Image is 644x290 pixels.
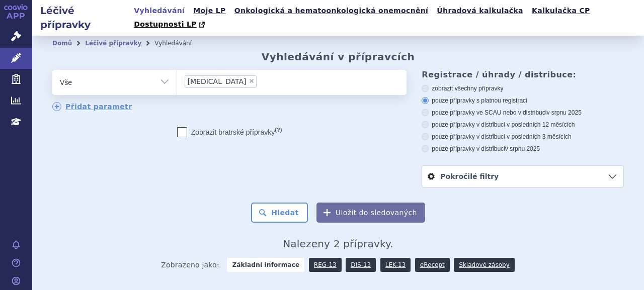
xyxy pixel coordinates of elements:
[434,4,526,18] a: Úhradová kalkulačka
[260,75,265,87] input: [MEDICAL_DATA]
[546,109,581,116] span: v srpnu 2025
[154,36,205,51] li: Vyhledávání
[346,258,376,272] a: DIS-13
[161,258,219,272] span: Zobrazeno jako:
[249,78,255,84] span: ×
[131,18,210,32] a: Dostupnosti LP
[283,238,393,250] span: Nalezeny 2 přípravky.
[422,145,624,153] label: pouze přípravky v distribuci
[52,102,132,111] a: Přidat parametr
[422,109,624,117] label: pouze přípravky ve SCAU nebo v distribuci
[131,4,188,18] a: Vyhledávání
[32,4,131,32] h2: Léčivé přípravky
[422,70,624,79] h3: Registrace / úhrady / distribuce:
[262,51,415,63] h2: Vyhledávání v přípravcích
[422,84,624,92] label: zobrazit všechny přípravky
[309,258,342,272] a: REG-13
[134,20,197,28] span: Dostupnosti LP
[380,258,411,272] a: LEK-13
[505,145,540,152] span: v srpnu 2025
[85,40,141,47] a: Léčivé přípravky
[275,127,282,133] abbr: (?)
[422,166,623,187] a: Pokročilé filtry
[188,78,247,85] span: [MEDICAL_DATA]
[316,203,425,223] button: Uložit do sledovaných
[52,40,72,47] a: Domů
[190,4,228,18] a: Moje LP
[422,133,624,141] label: pouze přípravky v distribuci v posledních 3 měsících
[227,258,304,272] strong: Základní informace
[177,127,282,137] label: Zobrazit bratrské přípravky
[422,121,624,129] label: pouze přípravky v distribuci v posledních 12 měsících
[454,258,514,272] a: Skladové zásoby
[231,4,432,18] a: Onkologická a hematoonkologická onemocnění
[529,4,593,18] a: Kalkulačka CP
[422,96,624,105] label: pouze přípravky s platnou registrací
[251,203,308,223] button: Hledat
[415,258,450,272] a: eRecept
